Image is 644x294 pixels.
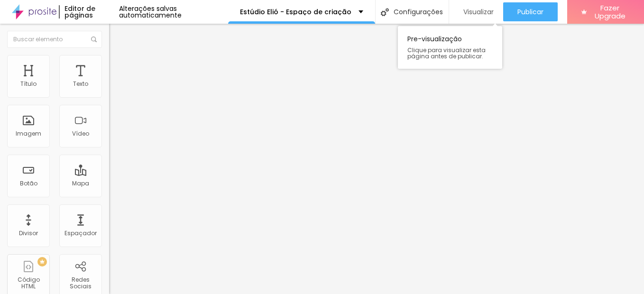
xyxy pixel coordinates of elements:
div: Pre-visualização [398,26,502,69]
iframe: Editor [109,24,644,294]
div: Mapa [72,180,89,187]
p: Estúdio Elió - Espaço de criação [240,9,351,15]
img: Icone [381,8,389,16]
div: Título [20,81,37,87]
div: Espaçador [64,230,97,237]
span: Publicar [517,8,543,16]
div: Imagem [16,130,41,137]
div: Botão [20,180,37,187]
div: Alterações salvas automaticamente [119,5,228,18]
div: Texto [73,81,88,87]
div: Editor de páginas [59,5,119,18]
span: Fazer Upgrade [590,4,630,20]
span: Clique para visualizar esta página antes de publicar. [407,47,493,59]
input: Buscar elemento [7,31,102,48]
div: Redes Sociais [62,276,99,290]
div: Vídeo [72,130,89,137]
span: Visualizar [463,8,494,16]
button: Visualizar [449,2,503,21]
img: Icone [91,37,97,42]
div: Divisor [19,230,38,237]
div: Código HTML [9,276,47,290]
button: Publicar [503,2,558,21]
